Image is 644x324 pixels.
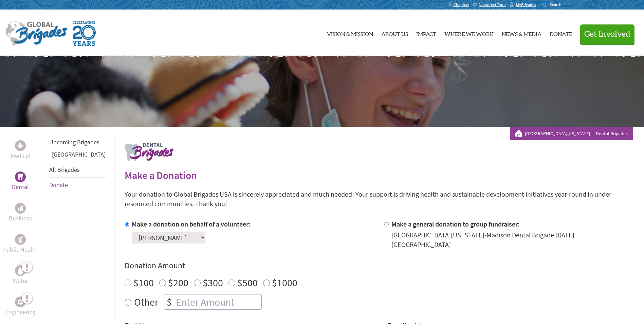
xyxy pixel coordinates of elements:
a: [GEOGRAPHIC_DATA][US_STATE] [525,130,593,137]
a: WaterWater [13,265,28,286]
img: Business [18,205,23,211]
p: Water [13,276,28,286]
label: $200 [168,276,188,289]
a: MedicalMedical [11,140,30,161]
span: Get Involved [584,30,630,38]
label: $100 [133,276,154,289]
a: Impact [416,15,436,51]
h4: Donation Amount [125,260,633,271]
img: logo-dental.png [125,143,173,161]
label: $1000 [272,276,297,289]
label: Make a general donation to group fundraiser: [391,220,520,228]
span: Volunteer Tools [479,2,506,7]
a: [GEOGRAPHIC_DATA] [52,150,106,158]
a: About Us [381,15,408,51]
button: Get Involved [580,24,634,44]
a: Upcoming Brigades [49,138,99,146]
a: DentalDental [12,172,29,192]
p: Medical [11,151,30,161]
p: Your donation to Global Brigades USA is sincerely appreciated and much needed! Your support is dr... [125,190,633,209]
p: Engineering [5,307,36,317]
img: Global Brigades Celebrating 20 Years [73,21,96,46]
label: Other [134,294,158,310]
div: Dental [15,172,26,182]
img: Public Health [18,236,23,243]
img: Global Brigades Logo [5,21,67,46]
div: $ [164,294,174,309]
p: Dental [12,182,29,192]
a: Donate [550,15,572,51]
img: Water [18,267,23,274]
a: All Brigades [49,166,80,174]
p: Business [9,214,32,223]
span: MyBrigades [516,2,536,7]
div: Dental Brigades [515,130,628,137]
a: Public HealthPublic Health [3,234,38,254]
div: Public Health [15,234,26,245]
a: Donate [49,181,68,189]
div: [GEOGRAPHIC_DATA][US_STATE]-Madison Dental Brigade [DATE] [GEOGRAPHIC_DATA] [391,230,633,249]
input: Search... [550,2,569,7]
div: Engineering [15,296,26,307]
h2: Make a Donation [125,169,633,181]
a: Where We Work [444,15,494,51]
p: Public Health [3,245,38,254]
label: Make a donation on behalf of a volunteer: [132,220,251,228]
li: Guatemala [49,150,106,162]
img: Dental [18,174,23,180]
li: Upcoming Brigades [49,135,106,150]
img: Medical [18,143,23,148]
div: Water [15,265,26,276]
a: Vision & Mission [327,15,373,51]
a: EngineeringEngineering [5,296,36,317]
label: $300 [203,276,223,289]
input: Enter Amount [174,294,261,309]
label: $500 [237,276,258,289]
a: BusinessBusiness [9,203,32,223]
a: News & Media [502,15,541,51]
li: All Brigades [49,162,106,178]
span: Chapters [454,2,469,7]
li: Donate [49,178,106,193]
div: Medical [15,140,26,151]
img: Engineering [18,299,23,305]
div: Business [15,203,26,214]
